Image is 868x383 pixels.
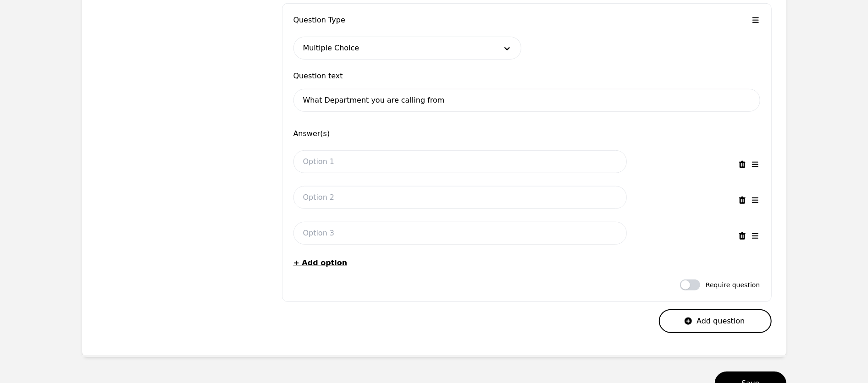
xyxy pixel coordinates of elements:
span: Question text [293,71,760,82]
input: Option 2 [293,186,627,209]
button: + Add option [293,257,348,268]
span: Question Type [293,15,345,26]
input: Enter question text [293,89,760,112]
div: Answer(s) [293,128,760,139]
input: Option 1 [293,150,627,173]
button: Add question [659,309,771,333]
input: Option 3 [293,222,627,245]
span: Require question [706,280,760,290]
